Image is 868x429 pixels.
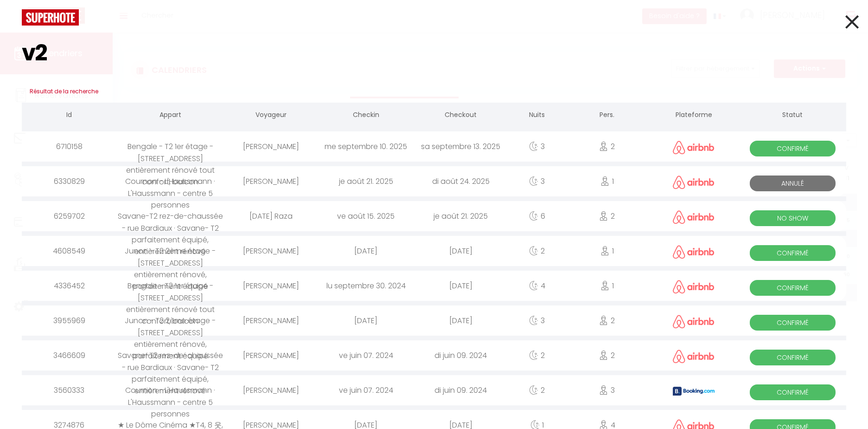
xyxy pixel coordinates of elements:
div: [PERSON_NAME] [224,305,319,336]
div: ve juin 07. 2024 [319,375,413,405]
div: 2 [566,131,649,162]
div: [DATE] [319,305,413,336]
img: airbnb2.png [673,280,715,293]
span: Confirmé [750,315,836,331]
div: 1 [566,236,649,266]
div: sa septembre 13. 2025 [414,131,509,162]
div: Savane-T2 rez-de-chaussée - rue Bardiaux · Savane- T2 parfaitement équipé, entièrement rénové [116,340,223,370]
div: [PERSON_NAME] [224,131,319,162]
div: 1 [566,271,649,301]
div: 3 [508,305,566,336]
th: Plateforme [648,103,739,129]
span: Confirmé [750,280,836,296]
div: 1 [566,166,649,196]
span: Confirmé [750,141,836,156]
div: 3955969 [22,305,116,336]
div: di août 24. 2025 [414,166,509,196]
div: 3560333 [22,375,116,405]
div: [DATE] [414,305,509,336]
div: di juin 09. 2024 [414,375,509,405]
th: Appart [116,103,223,129]
img: logo [22,9,79,26]
div: 2 [566,340,649,370]
th: Voyageur [224,103,319,129]
div: [PERSON_NAME] [224,375,319,405]
div: Cournon - L'Haussmann · L'Haussmann - centre 5 personnes [116,375,223,405]
span: Confirmé [750,384,836,400]
div: 4608549 [22,236,116,266]
img: airbnb2.png [673,350,715,363]
div: ve août 15. 2025 [319,201,413,231]
div: lu septembre 30. 2024 [319,271,413,301]
th: Checkout [414,103,509,129]
div: Cournon - L'Haussmann · L'Haussmann - centre 5 personnes [116,166,223,196]
div: [DATE] [414,271,509,301]
div: [PERSON_NAME] [224,236,319,266]
img: airbnb2.png [673,141,715,154]
th: Nuits [508,103,566,129]
th: Checkin [319,103,413,129]
div: 6259702 [22,201,116,231]
img: airbnb2.png [673,175,715,189]
div: 6710158 [22,131,116,162]
img: airbnb2.png [673,245,715,259]
img: airbnb2.png [673,315,715,328]
div: [DATE] [414,236,509,266]
th: Statut [739,103,846,129]
div: 3 [566,375,649,405]
div: je août 21. 2025 [319,166,413,196]
span: No Show [750,210,836,226]
div: 4336452 [22,271,116,301]
input: Tapez pour rechercher... [22,26,846,80]
div: [PERSON_NAME] [224,166,319,196]
h3: Résultat de la recherche [22,80,846,103]
div: 2 [508,236,566,266]
div: Bengale - T2 1er étage - [STREET_ADDRESS] entièrement rénové tout confort, balcon [116,131,223,162]
div: me septembre 10. 2025 [319,131,413,162]
div: 6 [508,201,566,231]
div: [PERSON_NAME] [224,340,319,370]
img: airbnb2.png [673,210,715,224]
div: 3 [508,131,566,162]
div: 2 [508,340,566,370]
div: 2 [508,375,566,405]
div: Junon - T2 2ème étage - [STREET_ADDRESS] entièrement rénové, parfaitement équipé [116,236,223,266]
th: Id [22,103,116,129]
div: 4 [508,271,566,301]
div: ve juin 07. 2024 [319,340,413,370]
div: [DATE] [319,236,413,266]
img: booking2.png [673,387,715,396]
span: Confirmé [750,350,836,365]
div: je août 21. 2025 [414,201,509,231]
div: Bengale - T2 1er étage - [STREET_ADDRESS] entièrement rénové tout confort, balcon [116,271,223,301]
div: 2 [566,305,649,336]
div: di juin 09. 2024 [414,340,509,370]
div: [PERSON_NAME] [224,271,319,301]
span: Confirmé [750,245,836,261]
div: 6330829 [22,166,116,196]
th: Pers. [566,103,649,129]
div: Savane-T2 rez-de-chaussée - rue Bardiaux · Savane- T2 parfaitement équipé, entièrement rénové [116,201,223,231]
span: Annulé [750,175,836,191]
div: 3 [508,166,566,196]
div: 2 [566,201,649,231]
div: [DATE] Raza [224,201,319,231]
div: Junon - T2 2ème étage - [STREET_ADDRESS] entièrement rénové, parfaitement équipé [116,305,223,336]
div: 3466609 [22,340,116,370]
